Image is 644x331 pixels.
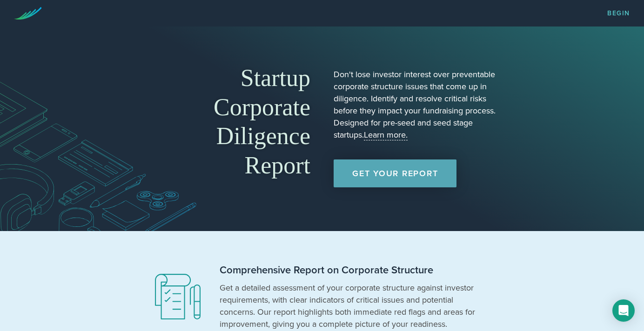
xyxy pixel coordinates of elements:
div: Open Intercom Messenger [612,299,635,322]
h1: Startup Corporate Diligence Report [145,64,310,180]
p: Don't lose investor interest over preventable corporate structure issues that come up in diligenc... [334,68,499,141]
a: Begin [607,10,630,17]
a: Get Your Report [334,159,456,187]
a: Learn more. [364,130,408,140]
p: Get a detailed assessment of your corporate structure against investor requirements, with clear i... [220,282,480,330]
h2: Comprehensive Report on Corporate Structure [220,264,480,277]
